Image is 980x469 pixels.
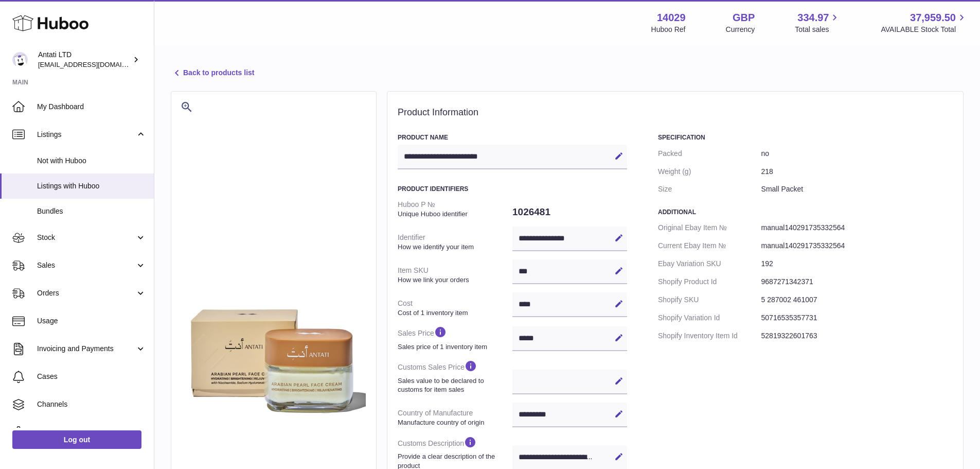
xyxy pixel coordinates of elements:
[658,255,761,273] dt: Ebay Variation SKU
[37,233,135,242] span: Stock
[398,196,512,222] dt: Huboo P №
[398,308,510,318] strong: Cost of 1 inventory item
[761,219,953,237] dd: manual140291735332564
[37,372,146,381] span: Cases
[761,180,953,198] dd: Small Packet
[398,185,627,193] h3: Product Identifiers
[37,427,146,437] span: Settings
[398,342,510,352] strong: Sales price of 1 inventory item
[37,260,135,270] span: Sales
[910,11,956,25] span: 37,959.50
[37,156,146,166] span: Not with Huboo
[398,275,510,285] strong: How we link your orders
[658,219,761,237] dt: Original Ebay Item №
[398,262,512,288] dt: Item SKU
[38,60,151,68] span: [EMAIL_ADDRESS][DOMAIN_NAME]
[37,181,146,191] span: Listings with Huboo
[658,163,761,181] dt: Weight (g)
[881,25,968,34] span: AVAILABLE Stock Total
[37,206,146,216] span: Bundles
[658,327,761,345] dt: Shopify Inventory Item Id
[37,130,135,140] span: Listings
[761,237,953,255] dd: manual140291735332564
[398,404,512,431] dt: Country of Manufacture
[658,309,761,327] dt: Shopify Variation Id
[398,210,510,219] strong: Unique Huboo identifier
[398,294,512,321] dt: Cost
[658,180,761,198] dt: Size
[182,296,366,426] img: 1735332564.png
[398,321,512,355] dt: Sales Price
[761,163,953,181] dd: 218
[658,273,761,291] dt: Shopify Product Id
[512,201,627,223] dd: 1026481
[657,11,686,25] strong: 14029
[761,291,953,309] dd: 5 287002 461007
[658,145,761,163] dt: Packed
[761,273,953,291] dd: 9687271342371
[658,237,761,255] dt: Current Ebay Item №
[398,242,510,252] strong: How we identify your item
[398,229,512,255] dt: Identifier
[398,133,627,142] h3: Product Name
[658,291,761,309] dt: Shopify SKU
[761,327,953,345] dd: 52819322601763
[881,11,968,34] a: 37,959.50 AVAILABLE Stock Total
[12,430,141,449] a: Log out
[761,309,953,327] dd: 50716535357731
[733,11,755,25] strong: GBP
[398,376,510,394] strong: Sales value to be declared to customs for item sales
[12,52,28,67] img: internalAdmin-14029@internal.huboo.com
[37,399,146,409] span: Channels
[398,355,512,398] dt: Customs Sales Price
[37,102,146,112] span: My Dashboard
[658,133,953,142] h3: Specification
[797,11,829,25] span: 334.97
[761,145,953,163] dd: no
[761,255,953,273] dd: 192
[398,418,510,427] strong: Manufacture country of origin
[37,344,135,354] span: Invoicing and Payments
[651,25,686,34] div: Huboo Ref
[658,208,953,216] h3: Additional
[795,25,841,34] span: Total sales
[38,50,131,70] div: Antati LTD
[795,11,841,34] a: 334.97 Total sales
[726,25,755,34] div: Currency
[37,316,146,326] span: Usage
[37,288,135,298] span: Orders
[171,67,254,79] a: Back to products list
[398,107,953,118] h2: Product Information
